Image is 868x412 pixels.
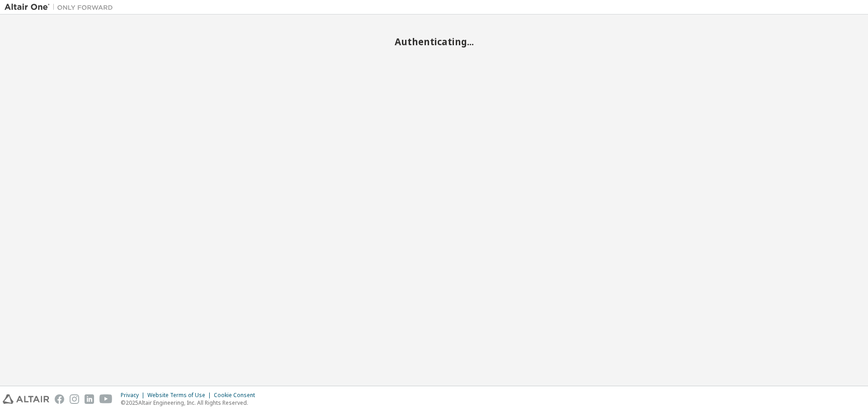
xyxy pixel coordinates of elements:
h2: Authenticating... [5,36,863,47]
img: linkedin.svg [85,394,94,404]
div: Website Terms of Use [147,392,214,399]
img: youtube.svg [99,394,113,404]
p: © 2025 Altair Engineering, Inc. All Rights Reserved. [121,399,260,407]
img: instagram.svg [70,394,79,404]
div: Privacy [121,392,147,399]
div: Cookie Consent [214,392,260,399]
img: Altair One [5,3,118,12]
img: facebook.svg [55,394,64,404]
img: altair_logo.svg [3,394,49,404]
